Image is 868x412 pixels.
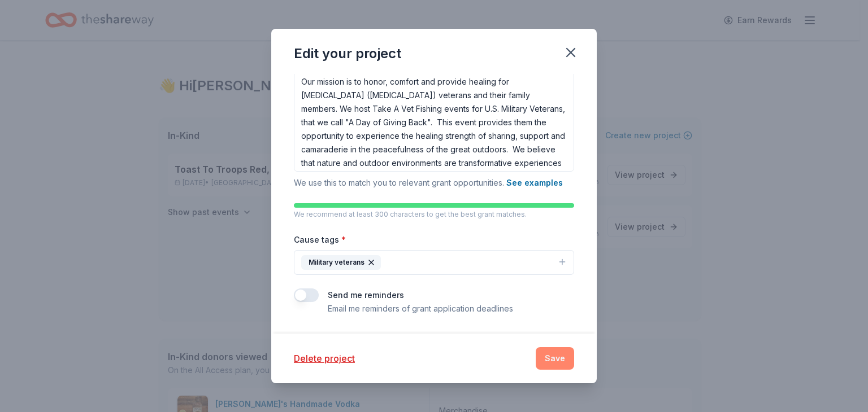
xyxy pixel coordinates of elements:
p: We recommend at least 300 characters to get the best grant matches. [294,210,574,219]
div: Edit your project [294,45,401,63]
button: Military veterans [294,250,574,275]
label: Send me reminders [328,290,404,300]
div: Military veterans [301,255,381,270]
p: Email me reminders of grant application deadlines [328,302,513,315]
label: Cause tags [294,234,346,246]
button: Save [536,347,574,370]
button: See examples [506,176,563,190]
span: We use this to match you to relevant grant opportunities. [294,178,563,187]
button: Delete project [294,352,355,365]
textarea: Our mission is to honor, comfort and provide healing for [MEDICAL_DATA] ([MEDICAL_DATA]) veterans... [294,70,574,172]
